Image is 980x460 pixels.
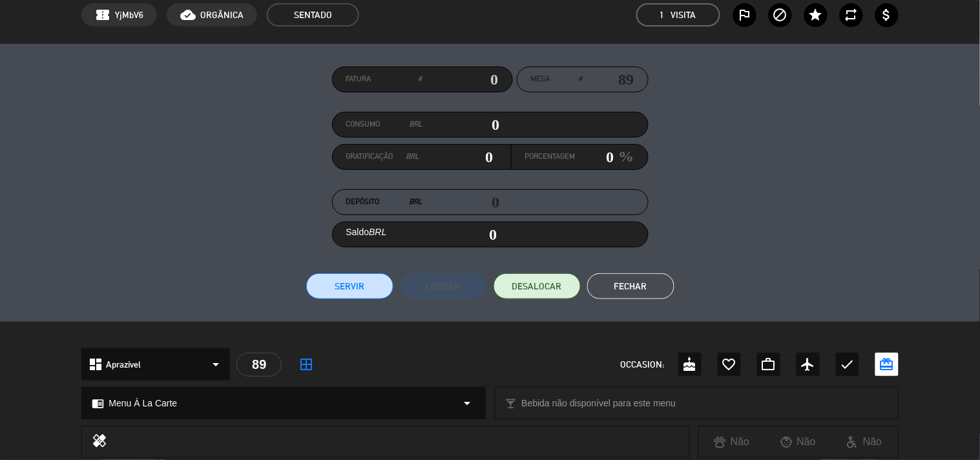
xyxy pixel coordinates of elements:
[614,144,634,169] em: %
[531,73,550,86] span: Mesa
[522,396,676,411] span: Bebida não disponível para este menu
[737,7,753,23] i: outlined_flag
[761,357,777,372] i: work_outline
[494,273,581,299] button: DESALOCAR
[95,7,110,23] span: confirmation_number
[844,7,859,23] i: repeat
[106,357,141,372] span: Aprazível
[92,433,107,451] i: healing
[422,70,499,89] input: 0
[410,196,423,209] em: BRL
[420,147,494,167] input: 0
[682,357,698,372] i: cake
[406,151,420,163] em: BRL
[346,196,423,209] label: Depósito
[579,73,583,86] em: #
[346,73,422,86] label: Fatura
[660,8,665,23] span: 1
[879,357,895,372] i: card_giftcard
[419,73,422,86] em: #
[621,357,665,372] span: OCCASION:
[699,434,766,450] div: Não
[879,7,895,23] i: attach_money
[808,7,824,23] i: star
[208,357,224,372] i: arrow_drop_down
[525,151,576,163] label: Porcentagem
[267,3,359,26] span: SENTADO
[831,434,898,450] div: Não
[115,8,143,23] span: YjMbV6
[346,225,387,240] label: Saldo
[236,353,282,377] div: 89
[423,115,500,134] input: 0
[92,397,104,410] i: chrome_reader_mode
[306,273,393,299] button: Servir
[369,227,386,237] em: BRL
[671,8,696,23] em: Visita
[460,395,475,411] i: arrow_drop_down
[765,434,831,450] div: Não
[800,357,816,372] i: airplanemode_active
[109,396,177,411] span: Menu À La Carte
[505,397,517,410] i: local_bar
[576,147,614,167] input: 0
[840,357,855,372] i: check
[410,118,423,131] em: BRL
[722,357,737,372] i: favorite_border
[200,8,244,23] span: ORGÂNICA
[400,273,487,299] button: Cobrar
[587,273,674,299] button: Fechar
[88,357,103,372] i: dashboard
[346,151,420,163] label: Gratificação
[298,357,314,372] i: border_all
[512,280,562,293] span: DESALOCAR
[583,70,634,89] input: number
[773,7,788,23] i: block
[346,118,423,131] label: Consumo
[180,7,196,23] i: cloud_done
